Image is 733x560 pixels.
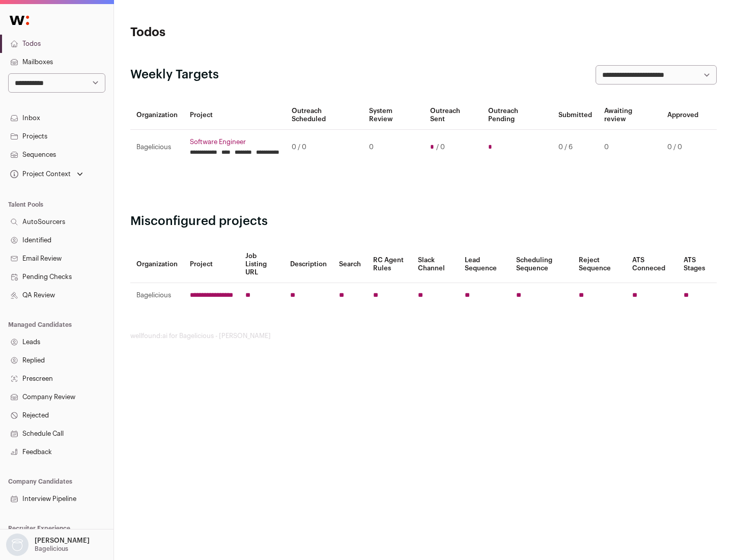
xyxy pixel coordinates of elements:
[436,143,445,151] span: / 0
[598,101,661,130] th: Awaiting review
[482,101,552,130] th: Outreach Pending
[130,24,326,41] h1: Todos
[190,138,279,146] a: Software Engineer
[6,534,29,556] img: nopic.png
[130,283,184,308] td: Bagelicious
[552,101,598,130] th: Submitted
[239,246,284,283] th: Job Listing URL
[363,101,424,130] th: System Review
[424,101,483,130] th: Outreach Sent
[130,67,219,83] h2: Weekly Targets
[286,101,363,130] th: Outreach Scheduled
[130,246,184,283] th: Organization
[363,130,424,165] td: 0
[130,213,717,230] h2: Misconfigured projects
[459,246,510,283] th: Lead Sequence
[286,130,363,165] td: 0 / 0
[130,130,184,165] td: Bagelicious
[412,246,459,283] th: Slack Channel
[35,537,90,545] p: [PERSON_NAME]
[626,246,677,283] th: ATS Conneced
[598,130,661,165] td: 0
[4,534,92,556] button: Open dropdown
[510,246,573,283] th: Scheduling Sequence
[284,246,333,283] th: Description
[8,170,71,178] div: Project Context
[678,246,717,283] th: ATS Stages
[8,167,85,181] button: Open dropdown
[130,332,717,340] footer: wellfound:ai for Bagelicious - [PERSON_NAME]
[130,101,184,130] th: Organization
[367,246,411,283] th: RC Agent Rules
[184,101,286,130] th: Project
[661,101,704,130] th: Approved
[573,246,627,283] th: Reject Sequence
[333,246,367,283] th: Search
[552,130,598,165] td: 0 / 6
[4,10,35,31] img: Wellfound
[661,130,704,165] td: 0 / 0
[35,545,68,553] p: Bagelicious
[184,246,239,283] th: Project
